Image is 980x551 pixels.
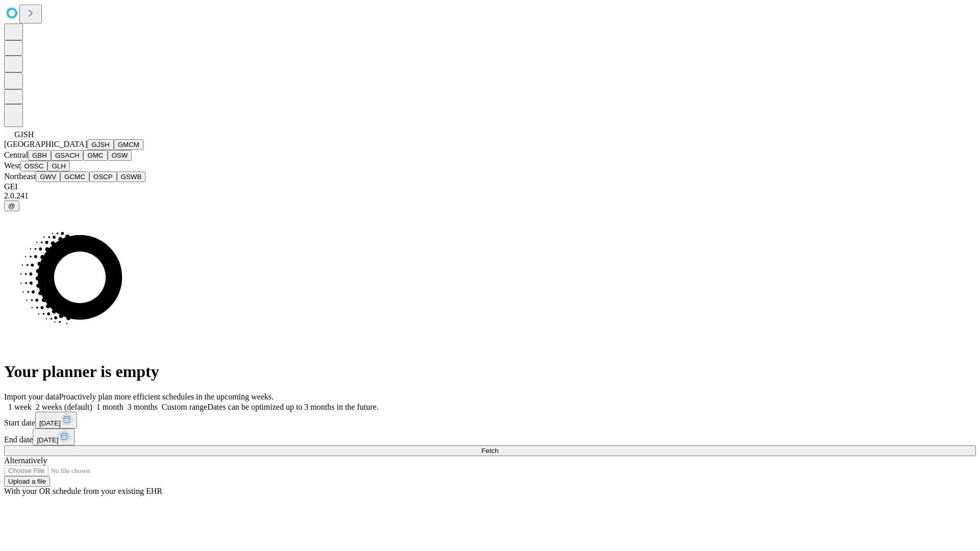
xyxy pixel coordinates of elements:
[8,202,15,210] span: @
[108,150,132,161] button: OSW
[83,150,107,161] button: GMC
[114,139,143,150] button: GMCM
[4,392,59,401] span: Import your data
[4,172,36,181] span: Northeast
[4,191,976,201] div: 2.0.241
[20,161,48,171] button: OSSC
[207,403,378,411] span: Dates can be optimized up to 3 months in the future.
[33,429,75,445] button: [DATE]
[51,150,83,161] button: GSACH
[4,476,50,487] button: Upload a file
[59,392,274,401] span: Proactively plan more efficient schedules in the upcoming weeks.
[4,161,20,170] span: West
[96,403,124,411] span: 1 month
[4,182,976,191] div: GEI
[4,456,47,465] span: Alternatively
[4,412,976,429] div: Start date
[39,419,61,427] span: [DATE]
[4,487,162,495] span: With your OR schedule from your existing EHR
[4,362,976,381] h1: Your planner is empty
[481,447,498,455] span: Fetch
[4,445,976,456] button: Fetch
[4,140,87,148] span: [GEOGRAPHIC_DATA]
[47,161,69,171] button: GLH
[37,436,58,444] span: [DATE]
[36,403,92,411] span: 2 weeks (default)
[117,171,146,182] button: GSWB
[162,403,207,411] span: Custom range
[14,130,34,139] span: GJSH
[60,171,89,182] button: GCMC
[4,429,976,445] div: End date
[8,403,32,411] span: 1 week
[28,150,51,161] button: GBH
[89,171,117,182] button: OSCP
[87,139,114,150] button: GJSH
[35,412,77,429] button: [DATE]
[4,151,28,159] span: Central
[36,171,60,182] button: GWV
[128,403,158,411] span: 3 months
[4,201,19,211] button: @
